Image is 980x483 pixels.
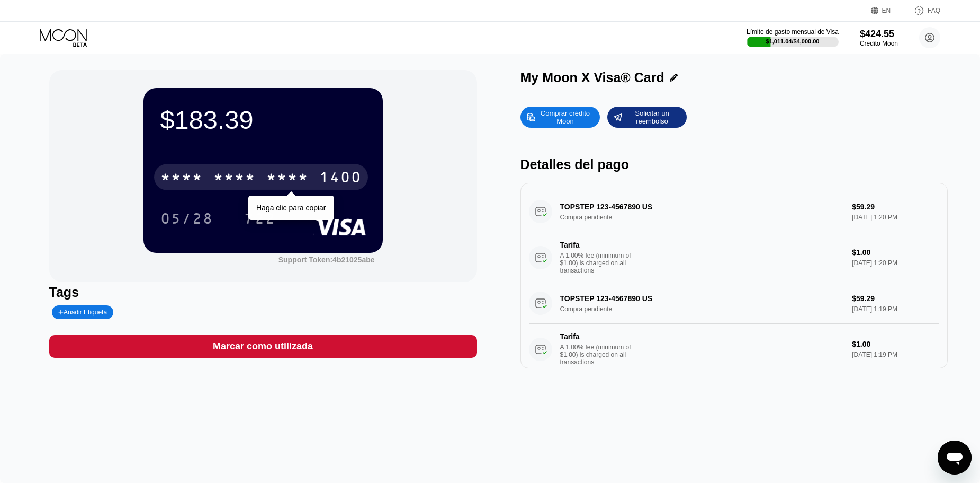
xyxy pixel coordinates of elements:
div: $1.00 [852,340,939,348]
div: $1,011.04 / $4,000.00 [766,38,820,45]
div: [DATE] 1:20 PM [852,259,939,267]
div: Añadir Etiqueta [52,305,114,319]
div: Tarifa [560,241,634,249]
div: $424.55 [860,29,898,40]
div: Marcar como utilizada [49,335,477,358]
iframe: Botón para iniciar la ventana de mensajería [938,441,972,475]
div: $1.00 [852,248,939,257]
div: FAQ [903,5,940,16]
div: Comprar crédito Moon [520,107,600,128]
div: Límite de gasto mensual de Visa [747,28,839,36]
div: [DATE] 1:19 PM [852,351,939,358]
div: 722 [236,205,284,232]
div: 05/28 [152,205,221,232]
div: Crédito Moon [860,40,898,47]
div: 05/28 [160,212,213,229]
div: My Moon X Visa® Card [520,70,664,85]
div: $183.39 [160,105,366,135]
div: EN [871,5,903,16]
div: $424.55Crédito Moon [860,29,898,47]
div: FAQ [928,7,940,14]
div: Tarifa [560,332,634,341]
div: A 1.00% fee (minimum of $1.00) is charged on all transactions [560,252,640,274]
div: TarifaA 1.00% fee (minimum of $1.00) is charged on all transactions$1.00[DATE] 1:20 PM [529,232,940,283]
div: Support Token: 4b21025abe [278,256,375,264]
div: 722 [244,212,276,229]
div: TarifaA 1.00% fee (minimum of $1.00) is charged on all transactions$1.00[DATE] 1:19 PM [529,324,940,375]
div: Tags [49,285,477,300]
div: Añadir Etiqueta [58,309,107,316]
div: EN [882,7,891,14]
div: Support Token:4b21025abe [278,256,375,264]
div: Haga clic para copiar [256,204,326,212]
div: Límite de gasto mensual de Visa$1,011.04/$4,000.00 [747,28,839,47]
div: Solicitar un reembolso [607,107,687,128]
div: 1400 [319,170,362,187]
div: Comprar crédito Moon [536,109,594,126]
div: Marcar como utilizada [213,340,313,353]
div: Detalles del pago [520,157,948,172]
div: A 1.00% fee (minimum of $1.00) is charged on all transactions [560,344,640,366]
div: Solicitar un reembolso [623,109,681,126]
